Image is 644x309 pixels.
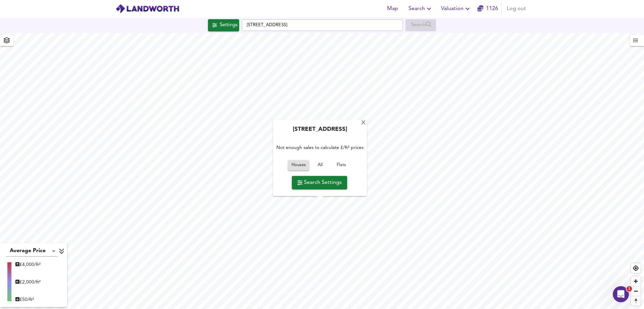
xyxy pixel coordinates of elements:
a: 1126 [477,4,498,13]
button: Map [382,2,403,15]
span: Search Settings [297,178,342,187]
button: All [309,160,331,171]
button: Zoom in [631,276,641,286]
div: Settings [220,21,237,30]
button: Reset bearing to north [631,296,641,306]
button: Find my location [631,263,641,273]
iframe: Intercom live chat [613,286,629,302]
div: Average Price [6,246,58,257]
div: [STREET_ADDRESS] [276,126,364,137]
div: Enable a Source before running a Search [406,19,436,31]
span: Houses [291,162,306,169]
span: Reset bearing to north [631,296,641,306]
input: Enter a location... [242,20,403,31]
img: logo [115,4,179,14]
span: Search [409,4,433,13]
button: Zoom out [631,286,641,296]
span: Map [384,4,400,13]
div: Not enough sales to calculate £/ft² prices [276,137,364,158]
div: £ 4,000/ft² [15,261,41,268]
button: Settings [208,19,239,31]
button: Search [406,2,436,15]
span: Valuation [441,4,472,13]
button: 1126 [477,2,498,15]
span: All [311,162,329,169]
button: Search Settings [292,176,347,189]
span: Log out [507,4,526,13]
button: Houses [288,160,309,171]
button: Valuation [438,2,474,15]
div: X [361,120,366,126]
button: Flats [331,160,352,171]
button: Log out [504,2,529,15]
span: 1 [627,286,632,292]
span: Flats [332,162,351,169]
div: Click to configure Search Settings [208,19,239,31]
div: £ 2,000/ft² [15,279,41,285]
div: £ 50/ft² [15,296,41,303]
